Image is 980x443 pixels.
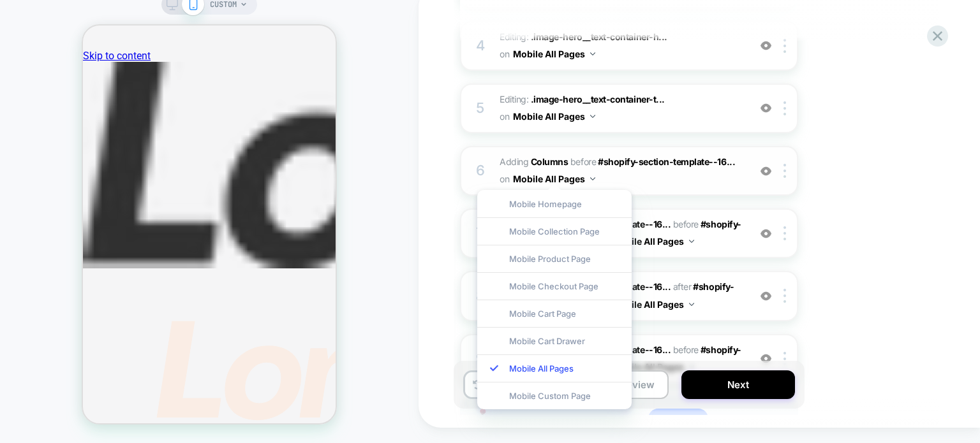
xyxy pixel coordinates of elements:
[612,295,694,314] button: Mobile All Pages
[761,353,771,364] img: crossed eye
[490,364,498,372] img: blue checkmark
[590,52,595,55] img: down arrow
[477,327,632,354] div: Mobile Cart Drawer
[513,170,595,188] button: Mobile All Pages
[590,177,595,180] img: down arrow
[531,94,665,105] span: .image-hero__text-container-t...
[761,166,771,177] img: crossed eye
[500,91,743,126] span: Editing :
[570,156,596,167] span: BEFORE
[477,190,632,217] div: Mobile Homepage
[500,156,568,167] span: Adding
[474,33,487,59] div: 4
[673,281,692,292] span: after
[783,289,786,303] img: close
[477,300,632,327] div: Mobile Cart Page
[477,272,632,300] div: Mobile Checkout Page
[590,115,595,118] img: down arrow
[513,45,595,63] button: Mobile All Pages
[477,217,632,245] div: Mobile Collection Page
[477,354,632,382] div: Mobile All Pages
[783,226,786,240] img: close
[500,46,509,62] span: on
[761,228,771,239] img: crossed eye
[500,108,509,124] span: on
[531,31,667,42] span: .image-hero__text-container-h...
[474,96,487,121] div: 5
[673,344,699,355] span: before
[783,352,786,366] img: close
[598,156,735,167] span: #shopify-section-template--16...
[513,107,595,126] button: Mobile All Pages
[783,101,786,115] img: close
[531,156,568,167] b: Columns
[673,219,699,229] span: before
[500,171,509,187] span: on
[474,158,487,184] div: 6
[681,370,795,399] button: Next
[477,382,632,409] div: Mobile Custom Page
[689,240,694,243] img: down arrow
[689,303,694,306] img: down arrow
[477,245,632,272] div: Mobile Product Page
[500,29,743,63] span: Editing :
[761,291,771,301] img: crossed eye
[612,358,694,376] button: Mobile All Pages
[761,40,771,51] img: crossed eye
[783,39,786,53] img: close
[612,232,694,251] button: Mobile All Pages
[783,164,786,178] img: close
[761,103,771,113] img: crossed eye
